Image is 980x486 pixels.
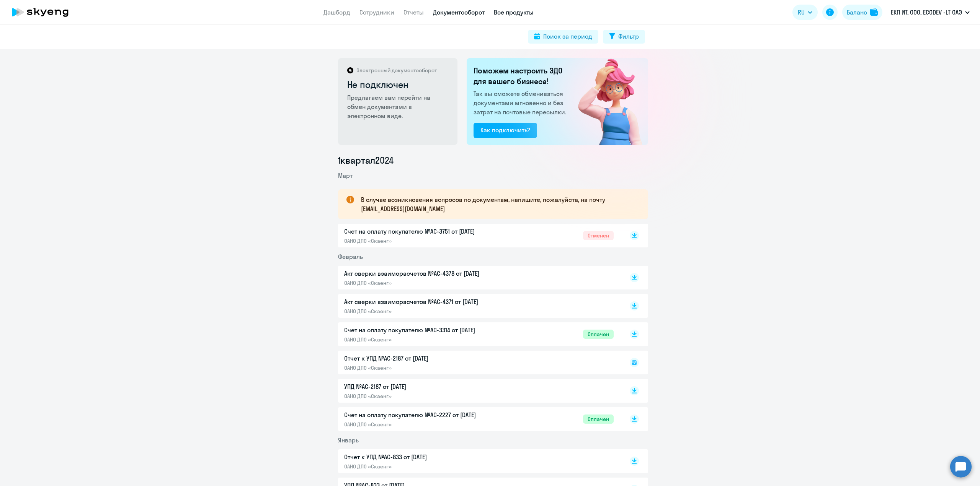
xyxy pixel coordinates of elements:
a: Счет на оплату покупателю №AC-3314 от [DATE]ОАНО ДПО «Скаенг»Оплачен [344,325,614,343]
p: ОАНО ДПО «Скаенг» [344,280,505,286]
p: ЕКП ИТ, ООО, ECODEV -LT ОАЭ [891,8,962,17]
p: Счет на оплату покупателю №AC-3751 от [DATE] [344,227,505,236]
p: Акт сверки взаиморасчетов №AC-4371 от [DATE] [344,297,505,306]
p: УПД №AC-2187 от [DATE] [344,382,505,391]
button: ЕКП ИТ, ООО, ECODEV -LT ОАЭ [887,3,973,21]
p: Акт сверки взаиморасчетов №AC-4378 от [DATE] [344,269,505,278]
a: Акт сверки взаиморасчетов №AC-4378 от [DATE]ОАНО ДПО «Скаенг» [344,269,614,286]
a: Счет на оплату покупателю №AC-2227 от [DATE]ОАНО ДПО «Скаенг»Оплачен [344,410,614,428]
a: Документооборот [433,8,485,16]
span: Январь [338,436,359,444]
a: Счет на оплату покупателю №AC-3751 от [DATE]ОАНО ДПО «Скаенг»Отменен [344,227,614,244]
a: Отчеты [403,8,424,16]
p: В случае возникновения вопросов по документам, напишите, пожалуйста, на почту [EMAIL_ADDRESS][DOM... [361,195,634,213]
button: Балансbalance [842,5,882,20]
div: Баланс [847,8,867,17]
span: Февраль [338,253,363,260]
p: Отчет к УПД №AC-833 от [DATE] [344,452,505,462]
button: Как подключить? [474,123,537,138]
a: Акт сверки взаиморасчетов №AC-4371 от [DATE]ОАНО ДПО «Скаенг» [344,297,614,315]
a: Отчет к УПД №AC-833 от [DATE]ОАНО ДПО «Скаенг» [344,452,614,470]
span: Март [338,172,353,179]
button: Поиск за период [528,30,598,44]
a: Все продукты [494,8,534,16]
span: Отменен [583,231,614,240]
a: УПД №AC-2187 от [DATE]ОАНО ДПО «Скаенг» [344,382,614,400]
p: ОАНО ДПО «Скаенг» [344,421,505,428]
div: Как подключить? [480,125,530,135]
h2: Поможем настроить ЭДО для вашего бизнеса! [474,65,568,87]
p: Счет на оплату покупателю №AC-2227 от [DATE] [344,410,505,419]
span: Оплачен [583,414,614,424]
img: not_connected [562,58,648,145]
h2: Не подключен [347,78,449,91]
p: ОАНО ДПО «Скаенг» [344,336,505,343]
button: RU [792,5,818,20]
span: Оплачен [583,330,614,339]
li: 1 квартал 2024 [338,154,648,166]
img: balance [870,8,878,16]
p: ОАНО ДПО «Скаенг» [344,393,505,400]
div: Поиск за период [543,32,592,41]
span: RU [798,8,805,17]
p: ОАНО ДПО «Скаенг» [344,463,505,470]
p: Так вы сможете обмениваться документами мгновенно и без затрат на почтовые пересылки. [474,89,568,117]
div: Фильтр [618,32,639,41]
p: Счет на оплату покупателю №AC-3314 от [DATE] [344,325,505,335]
p: Электронный документооборот [356,67,437,74]
a: Дашборд [323,8,350,16]
button: Фильтр [603,30,645,44]
p: ОАНО ДПО «Скаенг» [344,308,505,315]
p: ОАНО ДПО «Скаенг» [344,237,505,244]
p: Предлагаем вам перейти на обмен документами в электронном виде. [347,93,449,120]
a: Сотрудники [359,8,394,16]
